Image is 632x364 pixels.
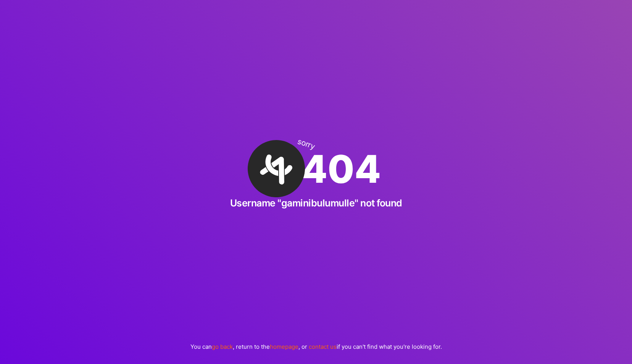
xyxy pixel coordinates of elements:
[252,140,381,197] div: 404
[190,343,442,351] p: You can , return to the , or if you can't find what you're looking for.
[270,343,298,350] a: homepage
[238,130,315,207] img: A·Team
[309,343,337,350] a: contact us
[296,137,316,151] div: sorry
[230,197,402,209] h2: Username "gaminibulumulle" not found
[212,343,233,350] a: go back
